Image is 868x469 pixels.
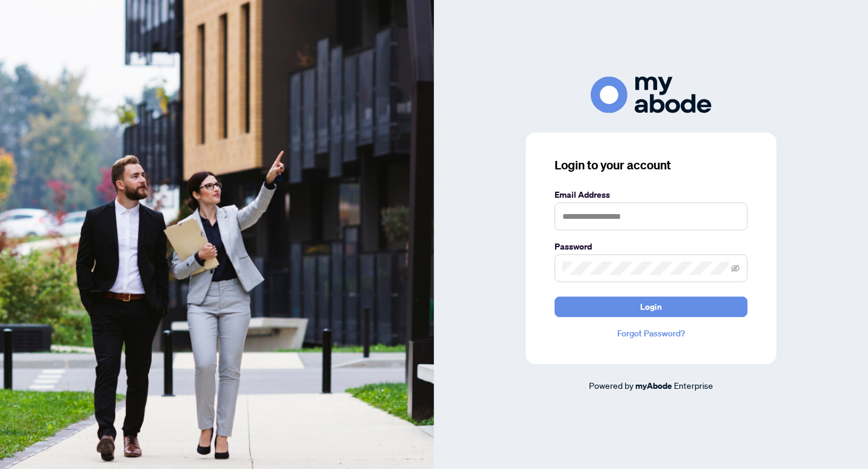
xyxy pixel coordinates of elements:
[555,157,747,174] h3: Login to your account
[555,297,747,317] button: Login
[635,379,672,392] a: myAbode
[555,188,747,201] label: Email Address
[555,240,747,253] label: Password
[589,380,634,391] span: Powered by
[555,327,747,340] a: Forgot Password?
[591,77,711,113] img: ma-logo
[640,297,662,316] span: Login
[731,264,740,272] span: eye-invisible
[674,380,713,391] span: Enterprise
